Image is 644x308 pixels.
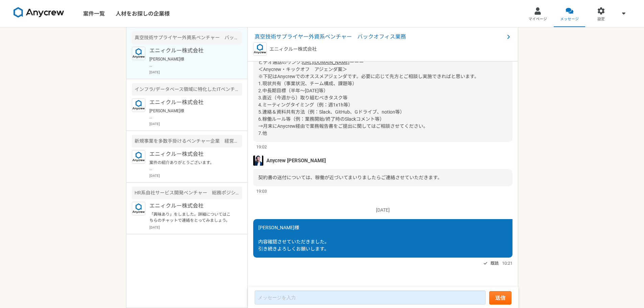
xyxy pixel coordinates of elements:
[14,7,64,18] img: 8DqYSo04kwAAAAASUVORK5CYII=
[253,156,263,166] img: S__5267474.jpg
[149,202,233,210] p: エニィクルー株式会社
[258,60,479,136] span: ーーー ＜Anycrew・キックオフ アジェンダ案＞ ※下記はAnycrewでのオススメアジェンダです。必要に応じて先方とご相談し実施できればと思います。 1.現状共有（事業状況、チーム構成、課...
[258,225,329,252] span: [PERSON_NAME]様 内容確認させていただきました。 引き続きよろしくお願いします。
[491,259,499,267] span: 既読
[149,98,233,106] p: エニィクルー株式会社
[132,150,145,164] img: logo_text_blue_01.png
[253,42,267,56] img: logo_text_blue_01.png
[149,70,242,75] p: [DATE]
[528,17,547,22] span: マイページ
[266,157,326,164] span: Anycrew [PERSON_NAME]
[132,187,242,199] div: HR系自社サービス開発ベンチャー 総務ポジション
[258,10,419,65] span: ありがとうございます。 下記にて調整させていただきましたのでご確認よろしくお願いいたします。 ーーー Anycrewキックオフ（ライボルト様-[PERSON_NAME]様） [DATE] · 午...
[253,207,512,214] p: [DATE]
[132,83,242,96] div: インフラ/データベース領域に特化したITベンチャー 人事・評価制度設計
[256,144,267,150] span: 19:02
[302,60,350,65] a: [URL][DOMAIN_NAME]
[149,56,233,68] p: [PERSON_NAME]様 内容確認させていただきました。 引き続きよろしくお願いします。
[149,211,233,223] p: 「興味あり」をしました。詳細についてはこちらのチャットで連絡をとってみましょう。
[149,47,233,55] p: エニィクルー株式会社
[149,108,233,120] p: [PERSON_NAME]様 ご連絡ありがとうございます。 引き続きよろしくお願いいたします。
[597,17,605,22] span: 設定
[132,202,145,215] img: logo_text_blue_01.png
[255,33,504,41] span: 真空技術サプライヤー外資系ベンチャー バックオフィス業務
[149,160,233,172] p: 案件の紹介ありがとうございます。 下記案件でしたら経験もありますので対応可能となります。 インフラ/データベース領域に特化したITベンチャー 人事・評価制度設計 レジュメも送付させていただきまし...
[149,121,242,126] p: [DATE]
[269,46,317,53] p: エニィクルー株式会社
[560,17,579,22] span: メッセージ
[258,175,442,180] span: 契約書の送付については、稼働が近づいてまいりましたらご連絡させていただきます。
[149,173,242,178] p: [DATE]
[132,47,145,60] img: logo_text_blue_01.png
[256,188,267,194] span: 19:03
[489,291,511,305] button: 送信
[502,260,512,266] span: 10:21
[149,150,233,158] p: エニィクルー株式会社
[132,98,145,112] img: logo_text_blue_01.png
[132,135,242,147] div: 新規事業を多数手掛けるベンチャー企業 経営陣サポート（秘書・経営企画）
[132,31,242,44] div: 真空技術サプライヤー外資系ベンチャー バックオフィス業務
[149,225,242,230] p: [DATE]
